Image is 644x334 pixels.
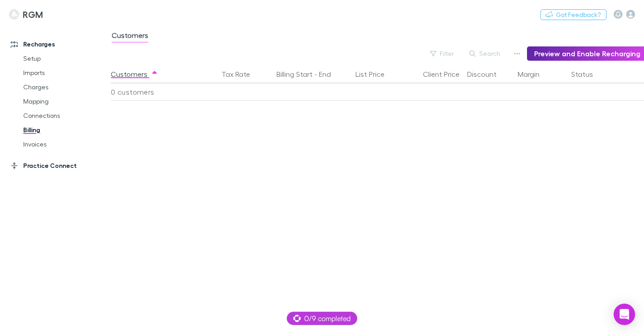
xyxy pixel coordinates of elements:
a: Invoices [14,137,116,151]
img: RGM's Logo [9,9,19,20]
a: Setup [14,51,116,66]
button: List Price [355,65,395,83]
button: Client Price [423,65,470,83]
button: Margin [518,65,550,83]
a: Practice Connect [2,159,116,173]
button: Billing Start - End [276,65,342,83]
button: Tax Rate [222,65,261,83]
h3: RGM [23,9,43,20]
div: Open Intercom Messenger [614,304,635,325]
a: Billing [14,123,116,137]
span: Customers [112,31,148,42]
button: Status [571,65,604,83]
button: Customers [111,65,158,83]
button: Discount [467,65,507,83]
a: Connections [14,109,116,123]
button: Search [465,48,506,59]
a: Recharges [2,37,116,51]
div: 0 customers [111,83,218,101]
a: Mapping [14,94,116,109]
a: Imports [14,66,116,80]
a: Charges [14,80,116,94]
button: Got Feedback? [540,9,606,20]
a: RGM [4,4,49,25]
button: Filter [426,48,460,59]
